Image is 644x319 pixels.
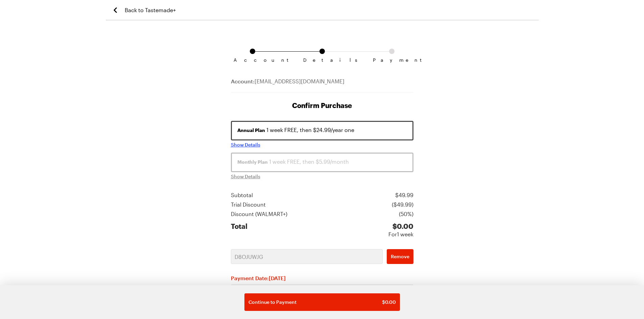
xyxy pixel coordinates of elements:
[231,191,253,199] div: Subtotal
[237,158,407,166] div: 1 week FREE, then $5.99/month
[231,49,413,57] ol: Subscription checkout form navigation
[231,78,255,84] span: Account:
[395,191,413,199] div: $ 49.99
[231,222,247,238] div: Total
[391,253,409,260] span: Remove
[231,275,413,282] h2: Payment Date: [DATE]
[231,153,413,172] button: Monthly Plan 1 week FREE, then $5.99/month
[231,210,287,218] div: Discount ( WALMART+ )
[231,201,266,209] div: Trial Discount
[387,249,413,264] button: Remove
[231,141,260,148] button: Show Details
[373,57,411,63] span: Payment
[392,201,413,209] div: ($ 49.99 )
[231,191,413,238] section: Price summary
[382,299,396,305] span: $ 0.00
[399,210,413,218] div: ( 50% )
[234,57,271,63] span: Account
[248,299,296,305] span: Continue to Payment
[388,222,413,230] div: $ 0.00
[231,101,413,110] h1: Confirm Purchase
[231,121,413,140] button: Annual Plan 1 week FREE, then $24.99/year one
[231,249,383,264] input: Promo Code
[244,293,400,311] button: Continue to Payment$0.00
[125,6,176,14] span: Back to Tastemade+
[231,173,260,180] span: Show Details
[388,230,413,238] div: For 1 week
[237,126,407,134] div: 1 week FREE, then $24.99/year one
[303,57,341,63] span: Details
[231,77,413,92] div: [EMAIL_ADDRESS][DOMAIN_NAME]
[237,127,265,134] span: Annual Plan
[237,159,268,165] span: Monthly Plan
